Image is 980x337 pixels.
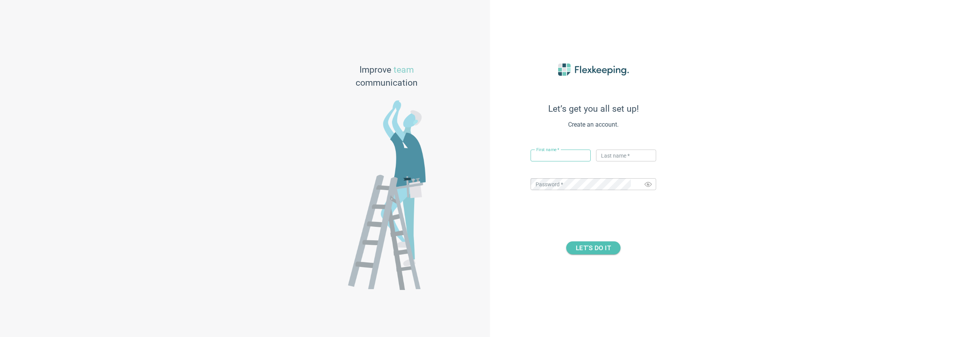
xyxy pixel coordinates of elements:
[509,120,678,129] span: Create an account.
[394,65,414,75] span: team
[566,241,621,254] button: LET’S DO IT
[509,104,678,114] span: Let’s get you all set up!
[576,241,611,254] span: LET’S DO IT
[640,176,657,193] button: Toggle password visibility
[356,63,418,90] span: Improve communication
